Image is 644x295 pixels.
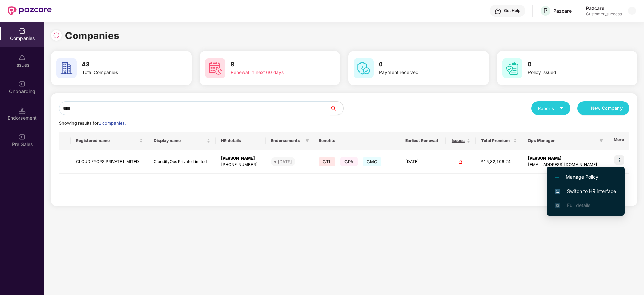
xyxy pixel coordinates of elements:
button: search [330,101,344,115]
img: icon [614,155,624,165]
img: svg+xml;base64,PHN2ZyBpZD0iQ29tcGFuaWVzIiB4bWxucz0iaHR0cDovL3d3dy53My5vcmcvMjAwMC9zdmciIHdpZHRoPS... [19,28,26,34]
h1: Companies [65,28,120,43]
div: ₹15,82,106.24 [481,159,517,165]
span: Display name [154,138,205,143]
div: [PERSON_NAME] [221,155,260,162]
span: plus [584,106,588,111]
img: svg+xml;base64,PHN2ZyB4bWxucz0iaHR0cDovL3d3dy53My5vcmcvMjAwMC9zdmciIHdpZHRoPSI2MCIgaGVpZ2h0PSI2MC... [56,58,77,78]
div: [EMAIL_ADDRESS][DOMAIN_NAME] [528,162,602,168]
img: svg+xml;base64,PHN2ZyB4bWxucz0iaHR0cDovL3d3dy53My5vcmcvMjAwMC9zdmciIHdpZHRoPSIxNiIgaGVpZ2h0PSIxNi... [555,189,560,194]
span: Switch to HR interface [555,187,616,195]
div: Customer_success [586,11,622,17]
span: Issues [451,138,466,143]
h3: 43 [82,60,167,69]
div: [PHONE_NUMBER] [221,162,260,168]
th: Total Premium [476,132,522,150]
td: CLOUDIFYOPS PRIVATE LIMITED [71,150,148,174]
th: HR details [216,132,266,150]
span: Showing results for [59,121,126,126]
td: [DATE] [400,150,446,174]
h3: 0 [528,60,612,69]
div: Pazcare [586,5,622,11]
div: [PERSON_NAME] [528,155,602,162]
span: P [543,7,548,15]
img: svg+xml;base64,PHN2ZyB4bWxucz0iaHR0cDovL3d3dy53My5vcmcvMjAwMC9zdmciIHdpZHRoPSI2MCIgaGVpZ2h0PSI2MC... [502,58,522,78]
th: Earliest Renewal [400,132,446,150]
div: Reports [538,105,564,112]
img: svg+xml;base64,PHN2ZyBpZD0iSGVscC0zMngzMiIgeG1sbnM9Imh0dHA6Ly93d3cudzMub3JnLzIwMDAvc3ZnIiB3aWR0aD... [495,8,501,15]
td: CloudifyOps Private Limited [148,150,216,174]
span: GPA [340,157,358,166]
span: New Company [591,105,623,112]
span: GMC [363,157,382,166]
th: Benefits [313,132,400,150]
div: Renewal in next 60 days [231,69,315,76]
th: Display name [148,132,216,150]
div: Payment received [379,69,464,76]
img: svg+xml;base64,PHN2ZyB4bWxucz0iaHR0cDovL3d3dy53My5vcmcvMjAwMC9zdmciIHdpZHRoPSIxMi4yMDEiIGhlaWdodD... [555,175,559,179]
img: svg+xml;base64,PHN2ZyB3aWR0aD0iMjAiIGhlaWdodD0iMjAiIHZpZXdCb3g9IjAgMCAyMCAyMCIgZmlsbD0ibm9uZSIgeG... [19,134,26,140]
span: 1 companies. [99,121,126,126]
div: 0 [451,159,471,165]
h3: 8 [231,60,315,69]
span: Manage Policy [555,173,616,181]
h3: 0 [379,60,464,69]
span: Ops Manager [528,138,596,143]
span: caret-down [559,106,564,110]
div: Pazcare [553,8,572,14]
img: svg+xml;base64,PHN2ZyBpZD0iSXNzdWVzX2Rpc2FibGVkIiB4bWxucz0iaHR0cDovL3d3dy53My5vcmcvMjAwMC9zdmciIH... [19,54,26,61]
th: More [607,132,629,150]
span: filter [305,139,309,143]
div: Total Companies [82,69,167,76]
img: svg+xml;base64,PHN2ZyB3aWR0aD0iMjAiIGhlaWdodD0iMjAiIHZpZXdCb3g9IjAgMCAyMCAyMCIgZmlsbD0ibm9uZSIgeG... [19,81,26,87]
img: svg+xml;base64,PHN2ZyBpZD0iRHJvcGRvd24tMzJ4MzIiIHhtbG5zPSJodHRwOi8vd3d3LnczLm9yZy8yMDAwL3N2ZyIgd2... [629,8,635,13]
button: plusNew Company [577,101,629,115]
img: New Pazcare Logo [8,6,52,15]
div: Policy issued [528,69,612,76]
span: Endorsements [271,138,303,143]
span: Total Premium [481,138,512,143]
th: Registered name [71,132,148,150]
img: svg+xml;base64,PHN2ZyB4bWxucz0iaHR0cDovL3d3dy53My5vcmcvMjAwMC9zdmciIHdpZHRoPSI2MCIgaGVpZ2h0PSI2MC... [354,58,374,78]
span: filter [304,137,311,145]
span: Full details [567,202,590,208]
div: [DATE] [278,158,292,165]
img: svg+xml;base64,PHN2ZyBpZD0iUmVsb2FkLTMyeDMyIiB4bWxucz0iaHR0cDovL3d3dy53My5vcmcvMjAwMC9zdmciIHdpZH... [53,32,60,39]
th: Issues [446,132,476,150]
span: filter [599,139,603,143]
span: Registered name [76,138,138,143]
span: filter [598,137,605,145]
span: search [330,106,343,111]
img: svg+xml;base64,PHN2ZyB4bWxucz0iaHR0cDovL3d3dy53My5vcmcvMjAwMC9zdmciIHdpZHRoPSIxNi4zNjMiIGhlaWdodD... [555,203,560,208]
div: Get Help [504,8,520,13]
img: svg+xml;base64,PHN2ZyB3aWR0aD0iMTQuNSIgaGVpZ2h0PSIxNC41IiB2aWV3Qm94PSIwIDAgMTYgMTYiIGZpbGw9Im5vbm... [19,107,26,114]
img: svg+xml;base64,PHN2ZyB4bWxucz0iaHR0cDovL3d3dy53My5vcmcvMjAwMC9zdmciIHdpZHRoPSI2MCIgaGVpZ2h0PSI2MC... [205,58,225,78]
span: GTL [319,157,335,166]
